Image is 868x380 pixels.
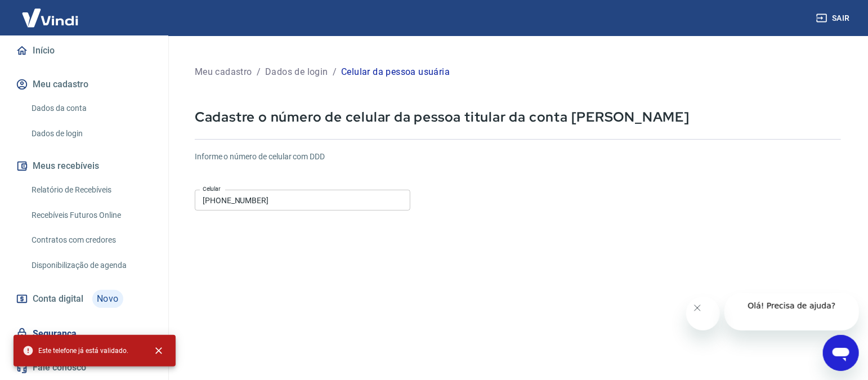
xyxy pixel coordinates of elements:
[823,335,859,371] iframe: Botão para abrir a janela de mensagens
[203,185,221,193] label: Celular
[195,65,252,79] p: Meu cadastro
[814,8,854,29] button: Sair
[14,1,87,35] img: Vindi
[14,154,155,178] button: Meus recebíveis
[333,65,337,79] p: /
[27,97,155,120] a: Dados da conta
[14,72,155,97] button: Meu cadastro
[14,38,155,63] a: Início
[33,291,83,307] span: Conta digital
[92,290,123,308] span: Novo
[14,355,155,380] a: Fale conosco
[341,65,450,79] p: Celular da pessoa usuária
[257,65,261,79] p: /
[724,293,859,330] iframe: Mensagem da empresa
[195,151,841,163] h6: Informe o número de celular com DDD
[686,297,720,330] iframe: Fechar mensagem
[27,122,155,145] a: Dados de login
[195,108,841,126] p: Cadastre o número de celular da pessoa titular da conta [PERSON_NAME]
[23,345,128,356] span: Este telefone já está validado.
[14,321,155,346] a: Segurança
[146,338,171,363] button: close
[14,285,155,312] a: Conta digitalNovo
[27,254,155,277] a: Disponibilização de agenda
[27,178,155,202] a: Relatório de Recebíveis
[27,204,155,227] a: Recebíveis Futuros Online
[265,65,328,79] p: Dados de login
[27,229,155,252] a: Contratos com credores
